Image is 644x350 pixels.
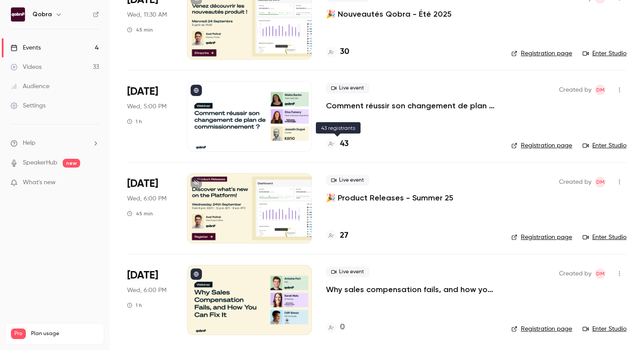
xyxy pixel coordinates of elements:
a: 27 [326,230,348,242]
span: DM [596,177,605,187]
span: Plan usage [31,330,99,337]
h4: 30 [340,46,349,58]
span: DM [596,85,605,95]
a: 0 [326,321,345,333]
span: Dylan Manceau [595,85,605,95]
h4: 27 [340,230,348,242]
iframe: Noticeable Trigger [88,179,99,187]
div: Sep 24 Wed, 6:00 PM (Europe/Paris) [127,173,173,243]
div: Oct 8 Wed, 6:00 PM (Europe/Paris) [127,265,173,335]
span: Wed, 5:00 PM [127,102,166,111]
a: Enter Studio [583,141,626,150]
span: Live event [326,267,369,277]
span: Dylan Manceau [595,177,605,187]
a: Enter Studio [583,49,626,58]
span: DM [596,268,605,279]
a: Registration page [511,325,572,333]
span: Help [23,139,35,148]
span: [DATE] [127,177,158,191]
a: 43 [326,138,349,150]
img: Qobra [11,7,25,21]
a: SpeakerHub [23,158,57,168]
a: Registration page [511,141,572,150]
div: Sep 24 Wed, 5:00 PM (Europe/Paris) [127,81,173,151]
h4: 43 [340,138,349,150]
span: Created by [559,85,591,95]
span: [DATE] [127,268,158,282]
h4: 0 [340,321,345,333]
li: help-dropdown-opener [11,139,99,148]
div: 1 h [127,118,142,125]
span: Created by [559,177,591,187]
div: 1 h [127,302,142,309]
span: Wed, 6:00 PM [127,194,166,203]
span: new [63,159,80,168]
div: Audience [11,82,50,91]
a: Enter Studio [583,233,626,242]
div: 45 min [127,26,153,33]
a: Registration page [511,49,572,58]
span: Created by [559,268,591,279]
div: Settings [11,101,46,110]
span: Live event [326,175,369,186]
a: 30 [326,46,349,58]
span: Live event [326,83,369,93]
a: Why sales compensation fails, and how you can fix it [326,284,497,295]
a: 🎉 Product Releases - Summer 25 [326,193,453,203]
span: Dylan Manceau [595,268,605,279]
div: 45 min [127,210,153,217]
div: Events [11,43,41,52]
span: [DATE] [127,85,158,99]
div: Videos [11,63,42,71]
span: What's new [23,178,56,187]
span: Pro [11,329,26,339]
a: Comment réussir son changement de plan de commissionnement ? [326,100,497,111]
a: Enter Studio [583,325,626,333]
span: Wed, 11:30 AM [127,11,167,19]
a: Registration page [511,233,572,242]
a: 🎉 Nouveautés Qobra - Été 2025 [326,9,452,19]
span: Wed, 6:00 PM [127,286,166,295]
h6: Qobra [32,10,52,19]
